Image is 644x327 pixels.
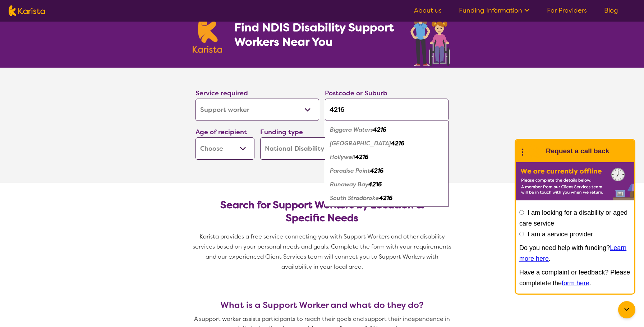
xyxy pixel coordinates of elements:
a: About us [414,6,442,15]
em: Runaway Bay [330,181,368,188]
em: [GEOGRAPHIC_DATA] [330,140,391,147]
div: Hollywell 4216 [328,150,445,164]
a: form here [562,280,589,287]
em: Biggera Waters [330,126,373,133]
em: Paradise Point [330,167,370,174]
img: Karista [527,144,542,158]
a: For Providers [547,6,587,15]
label: Service required [195,89,248,97]
div: Paradise Point 4216 [328,164,445,178]
a: Blog [604,6,618,15]
label: I am a service provider [528,231,593,238]
em: 4216 [355,153,368,161]
span: Karista provides a free service connecting you with Support Workers and other disability services... [193,233,453,271]
em: Hollywell [330,153,355,161]
label: Postcode or Suburb [325,89,387,97]
p: Do you need help with funding? . [519,242,631,264]
input: Type [325,99,448,121]
h1: Find NDIS Disability Support Workers Near You [234,20,395,49]
label: Funding type [260,128,303,136]
div: Biggera Waters 4216 [328,123,445,137]
a: Funding Information [459,6,530,15]
img: support-worker [410,5,451,68]
p: Have a complaint or feedback? Please completete the . [519,267,631,289]
em: 4216 [368,181,382,188]
em: 4216 [370,167,383,174]
img: Karista logo [9,5,45,16]
h2: Search for Support Workers by Location & Specific Needs [201,199,443,224]
label: Age of recipient [195,128,247,136]
em: 4216 [379,194,392,202]
em: South Stradbroke [330,194,379,202]
div: South Stradbroke 4216 [328,191,445,205]
label: I am looking for a disability or aged care service [519,209,627,227]
img: Karista offline chat form to request call back [516,162,634,200]
em: 4216 [391,140,404,147]
div: Coombabah 4216 [328,137,445,150]
h3: What is a Support Worker and what do they do? [193,300,451,310]
h1: Request a call back [546,146,609,156]
img: Karista logo [193,14,222,53]
em: 4216 [373,126,386,133]
div: Runaway Bay 4216 [328,178,445,191]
